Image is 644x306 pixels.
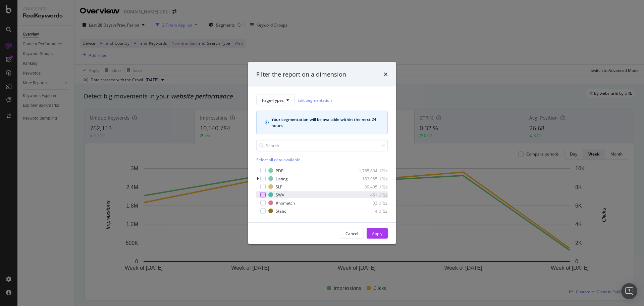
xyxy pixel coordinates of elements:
[384,70,388,79] div: times
[276,192,284,198] div: SWA
[276,208,286,214] div: Static
[271,117,379,129] div: Your segmentation will be available within the next 24 hours
[256,140,388,151] input: Search
[355,184,388,189] div: 39,405 URLs
[256,157,388,163] div: Select all data available
[355,208,388,214] div: 14 URLs
[355,168,388,173] div: 1,765,894 URLs
[276,184,282,189] div: SLP
[248,62,396,244] div: modal
[276,168,283,173] div: PDP
[340,228,364,239] button: Cancel
[355,200,388,206] div: 32 URLs
[262,97,284,103] span: Page-Types
[276,176,288,181] div: Listing
[298,96,332,103] a: Edit Segmentation
[372,230,382,236] div: Apply
[355,176,388,181] div: 183,985 URLs
[256,111,388,134] div: info banner
[355,192,388,198] div: 451 URLs
[256,70,346,79] div: Filter the report on a dimension
[345,230,358,236] div: Cancel
[621,283,637,299] div: Open Intercom Messenger
[256,95,295,105] button: Page-Types
[276,200,295,206] div: #nomatch
[367,228,388,239] button: Apply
